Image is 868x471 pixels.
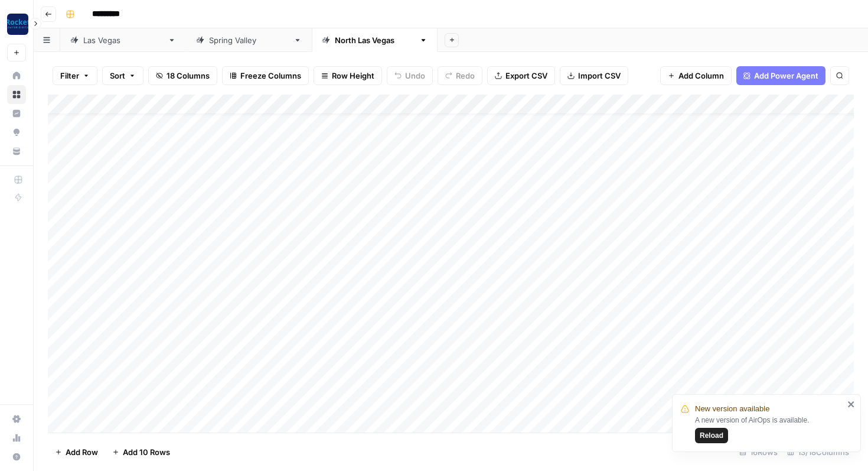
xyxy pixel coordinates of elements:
a: [GEOGRAPHIC_DATA] [60,28,186,52]
span: Reload [700,430,723,441]
span: Undo [405,70,425,82]
span: Freeze Columns [240,70,301,82]
button: Redo [438,66,482,85]
span: Add Column [678,70,724,82]
span: Add Power Agent [754,70,818,82]
span: Redo [456,70,475,82]
span: Row Height [332,70,374,82]
button: Help + Support [7,447,26,466]
a: Insights [7,104,26,123]
button: Workspace: Rocket Pilots [7,9,26,39]
a: Usage [7,428,26,447]
a: [GEOGRAPHIC_DATA] [312,28,438,52]
button: 18 Columns [148,66,217,85]
span: Export CSV [505,70,547,82]
div: [GEOGRAPHIC_DATA] [209,34,289,46]
a: Your Data [7,142,26,161]
button: Add Power Agent [736,66,825,85]
button: Add 10 Rows [105,443,177,462]
button: Sort [102,66,143,85]
button: Filter [53,66,97,85]
button: Freeze Columns [222,66,309,85]
button: Add Column [660,66,732,85]
div: 13/18 Columns [782,443,854,462]
a: [GEOGRAPHIC_DATA] [186,28,312,52]
a: Settings [7,410,26,428]
button: Row Height [314,66,382,85]
span: Import CSV [578,70,621,82]
div: [GEOGRAPHIC_DATA] [83,34,163,46]
span: Sort [110,70,125,82]
img: Rocket Pilots Logo [7,14,28,35]
a: Opportunities [7,123,26,142]
button: Import CSV [560,66,628,85]
div: [GEOGRAPHIC_DATA] [335,34,415,46]
span: 18 Columns [167,70,210,82]
div: 16 Rows [735,443,782,462]
button: Add Row [48,443,105,462]
button: close [847,399,856,409]
button: Export CSV [487,66,555,85]
a: Browse [7,85,26,104]
span: Add Row [66,446,98,458]
span: Add 10 Rows [123,446,170,458]
span: Filter [60,70,79,82]
button: Reload [695,428,728,443]
button: Undo [387,66,433,85]
span: New version available [695,403,769,415]
div: A new version of AirOps is available. [695,415,844,443]
a: Home [7,66,26,85]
